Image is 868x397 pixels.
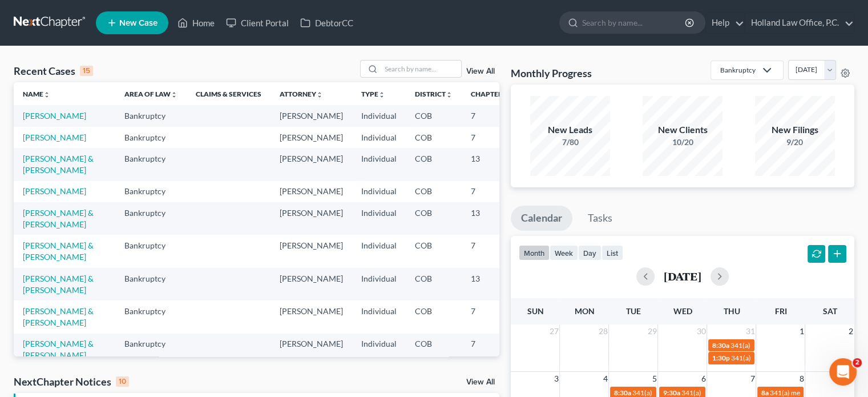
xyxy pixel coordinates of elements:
[352,105,406,126] td: Individual
[720,65,756,75] div: Bankruptcy
[115,268,187,300] td: Bankruptcy
[673,306,692,316] span: Wed
[23,111,86,121] a: [PERSON_NAME]
[14,64,93,78] div: Recent Cases
[172,13,220,33] a: Home
[632,388,742,397] span: 341(a) meeting for [PERSON_NAME]
[406,202,462,235] td: COB
[462,334,519,366] td: 7
[415,90,453,98] a: Districtunfold_more
[115,148,187,181] td: Bankruptcy
[730,341,840,350] span: 341(a) meeting for [PERSON_NAME]
[271,127,352,148] td: [PERSON_NAME]
[406,268,462,300] td: COB
[829,358,857,386] iframe: Intercom live chat
[651,372,657,386] span: 5
[511,66,592,80] h3: Monthly Progress
[548,324,559,338] span: 27
[755,137,835,148] div: 9/20
[406,300,462,333] td: COB
[626,306,641,316] span: Tue
[271,181,352,202] td: [PERSON_NAME]
[280,90,323,98] a: Attorneyunfold_more
[723,306,740,316] span: Thu
[406,105,462,126] td: COB
[519,245,550,260] button: month
[446,91,453,98] i: unfold_more
[406,235,462,267] td: COB
[462,148,519,181] td: 13
[352,148,406,181] td: Individual
[574,306,594,316] span: Mon
[745,13,854,33] a: Holland Law Office, P.C.
[462,127,519,148] td: 7
[798,372,805,386] span: 8
[271,268,352,300] td: [PERSON_NAME]
[352,181,406,202] td: Individual
[115,334,187,366] td: Bankruptcy
[706,13,744,33] a: Help
[119,19,158,27] span: New Case
[406,334,462,366] td: COB
[466,378,495,386] a: View All
[462,181,519,202] td: 7
[601,245,623,260] button: list
[550,245,578,260] button: week
[643,137,722,148] div: 10/20
[23,186,86,196] a: [PERSON_NAME]
[115,235,187,267] td: Bankruptcy
[700,372,706,386] span: 6
[316,91,323,98] i: unfold_more
[43,91,50,98] i: unfold_more
[663,388,680,397] span: 9:30a
[115,127,187,148] td: Bankruptcy
[352,235,406,267] td: Individual
[271,202,352,235] td: [PERSON_NAME]
[613,388,631,397] span: 8:30a
[352,202,406,235] td: Individual
[462,202,519,235] td: 13
[352,300,406,333] td: Individual
[271,105,352,126] td: [PERSON_NAME]
[847,324,854,338] span: 2
[643,123,722,137] div: New Clients
[23,306,94,327] a: [PERSON_NAME] & [PERSON_NAME]
[294,13,359,33] a: DebtorCC
[712,354,729,362] span: 1:30p
[80,66,93,76] div: 15
[352,268,406,300] td: Individual
[578,206,623,231] a: Tasks
[471,90,510,98] a: Chapterunfold_more
[406,148,462,181] td: COB
[755,123,835,137] div: New Filings
[822,306,837,316] span: Sat
[23,133,86,142] a: [PERSON_NAME]
[14,375,129,388] div: NextChapter Notices
[511,206,572,231] a: Calendar
[220,13,294,33] a: Client Portal
[462,300,519,333] td: 7
[171,91,177,98] i: unfold_more
[530,123,610,137] div: New Leads
[23,240,94,262] a: [PERSON_NAME] & [PERSON_NAME]
[187,82,271,105] th: Claims & Services
[378,91,385,98] i: unfold_more
[115,202,187,235] td: Bankruptcy
[695,324,706,338] span: 30
[681,388,791,397] span: 341(a) meeting for [PERSON_NAME]
[664,270,701,282] h2: [DATE]
[578,245,601,260] button: day
[271,148,352,181] td: [PERSON_NAME]
[23,90,50,98] a: Nameunfold_more
[406,181,462,202] td: COB
[530,137,610,148] div: 7/80
[462,268,519,300] td: 13
[712,341,729,350] span: 8:30a
[744,324,756,338] span: 31
[271,300,352,333] td: [PERSON_NAME]
[23,339,94,360] a: [PERSON_NAME] & [PERSON_NAME]
[406,127,462,148] td: COB
[761,388,768,397] span: 8a
[552,372,559,386] span: 3
[23,154,94,175] a: [PERSON_NAME] & [PERSON_NAME]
